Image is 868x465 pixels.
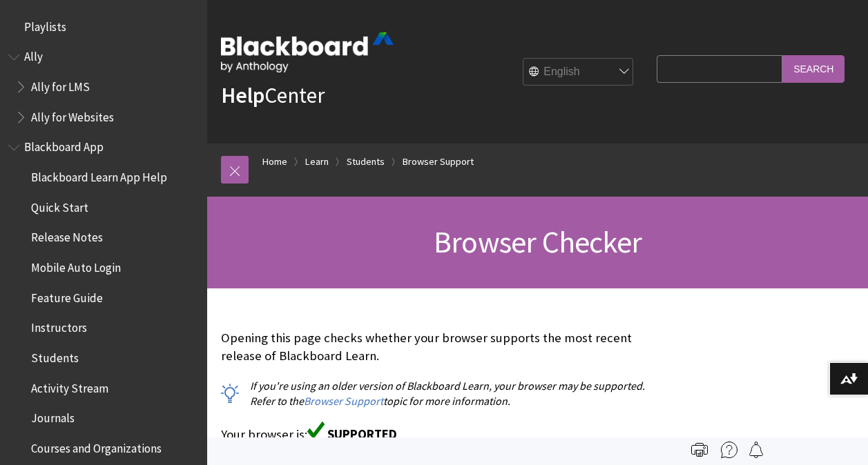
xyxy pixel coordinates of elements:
img: Green supported icon [307,422,325,439]
nav: Book outline for Anthology Ally Help [8,46,199,129]
a: HelpCenter [221,81,325,109]
img: More help [721,442,737,458]
span: Playlists [24,15,66,34]
span: Courses and Organizations [31,437,162,455]
span: Ally for Websites [31,106,114,124]
span: Activity Stream [31,377,108,395]
span: Instructors [31,317,87,335]
span: Blackboard Learn App Help [31,166,167,184]
a: Browser Support [304,394,383,408]
p: If you're using an older version of Blackboard Learn, your browser may be supported. Refer to the... [221,378,650,409]
p: Your browser is: [221,422,650,444]
span: Ally [24,46,43,64]
select: Site Language Selector [523,59,634,86]
p: Opening this page checks whether your browser supports the most recent release of Blackboard Learn. [221,329,650,365]
nav: Book outline for Playlists [8,15,199,39]
span: Journals [31,407,75,426]
span: Feature Guide [31,286,103,305]
img: Follow this page [748,442,764,458]
strong: Help [221,81,264,109]
span: Quick Start [31,196,88,215]
span: Browser Checker [434,223,642,261]
a: Home [262,153,287,170]
img: Blackboard by Anthology [221,32,394,72]
span: Students [31,346,79,365]
a: Browser Support [403,153,474,170]
span: Ally for LMS [31,75,90,94]
input: Search [782,55,845,82]
span: Blackboard App [24,136,104,155]
img: Print [691,442,708,458]
span: Mobile Auto Login [31,256,121,275]
a: Students [347,153,385,170]
span: SUPPORTED [327,426,397,442]
span: Release Notes [31,226,103,245]
a: Learn [305,153,329,170]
